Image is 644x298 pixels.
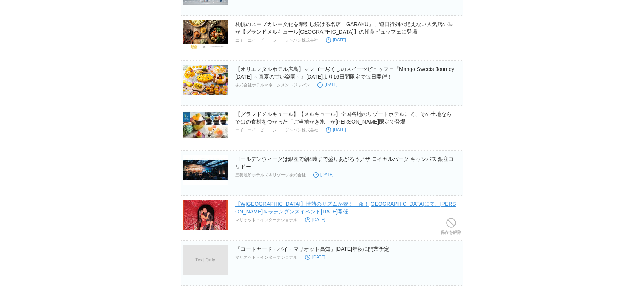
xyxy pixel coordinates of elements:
[317,82,338,87] time: [DATE]
[441,216,461,240] a: 保存を解除
[183,20,228,50] img: 札幌のスープカレー文化を牽引し続ける名店「GARAKU」、連日行列の絶えない人気店の味が【グランドメルキュール札幌大通公園】の朝食ビュッフェに登場
[235,127,318,133] p: エイ・エイ・ピー・シー・ジャパン株式会社
[235,217,297,223] p: マリオット・インターナショナル
[235,111,452,125] a: 【グランドメルキュール】【メルキュール】全国各地のリゾートホテルにて、その土地ならではの食材をつかった「ご当地かき氷」が[PERSON_NAME]限定で登場
[235,156,454,170] a: ゴールデンウィークは銀座で朝4時まで盛りあがろう／ザ ロイヤルパーク キャンバス 銀座コリドー
[235,255,297,260] p: マリオット・インターナショナル
[326,37,346,42] time: [DATE]
[235,172,306,178] p: 三菱地所ホテルズ＆リゾーツ株式会社
[313,172,334,177] time: [DATE]
[183,155,228,185] img: ゴールデンウィークは銀座で朝4時まで盛りあがろう／ザ ロイヤルパーク キャンバス 銀座コリドー
[183,200,228,230] img: 【W大阪】情熱のリズムが響く一夜！LIVING ROOMにて、サルサ＆ラテンダンスイベント3月1日開催
[305,217,325,222] time: [DATE]
[235,66,454,80] a: 【オリエンタルホテル広島】マンゴー尽くしのスイーツビュッフェ『Mango Sweets Journey [DATE] ～真夏の甘い楽園～』[DATE]より16日間限定で毎日開催！
[235,37,318,43] p: エイ・エイ・ピー・シー・ジャパン株式会社
[183,110,228,140] img: 【グランドメルキュール】【メルキュール】全国各地のリゾートホテルにて、その土地ならではの食材をつかった「ご当地かき氷」が夏季限定で登場
[183,65,228,95] img: 【オリエンタルホテル広島】マンゴー尽くしのスイーツビュッフェ『Mango Sweets Journey 2025 ～真夏の甘い楽園～』7/19（土）より16日間限定で毎日開催！
[183,245,228,275] img: 「コートヤード・バイ・マリオット高知」2028年秋に開業予定
[305,255,325,259] time: [DATE]
[235,21,453,35] a: 札幌のスープカレー文化を牽引し続ける名店「GARAKU」、連日行列の絶えない人気店の味が【グランドメルキュール[GEOGRAPHIC_DATA]】の朝食ビュッフェに登場
[235,246,389,252] a: 「コートヤード・バイ・マリオット高知」[DATE]年秋に開業予定
[235,82,310,88] p: 株式会社ホテルマネージメントジャパン
[235,201,456,215] a: 【W[GEOGRAPHIC_DATA]】情熱のリズムが響く一夜！[GEOGRAPHIC_DATA]にて、[PERSON_NAME]＆ラテンダンスイベント[DATE]開催
[326,127,346,132] time: [DATE]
